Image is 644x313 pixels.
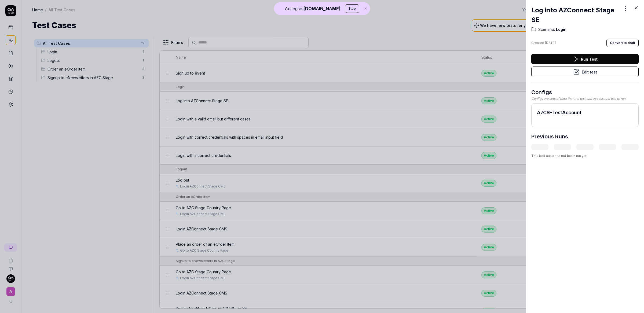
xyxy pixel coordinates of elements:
[345,4,359,13] button: Stop
[531,40,556,45] div: Created
[545,41,556,45] time: [DATE]
[531,132,568,141] h3: Previous Runs
[531,67,639,77] button: Edit test
[531,88,639,96] h3: Configs
[555,27,566,32] span: Login
[538,27,555,32] span: Scenario:
[606,39,639,47] button: Convert to draft
[531,5,621,25] h2: Log into AZConnect Stage SE
[531,54,639,64] button: Run Test
[531,153,639,158] div: This test case has not been run yet
[537,109,633,116] h2: AZCSETestAccount
[531,96,639,101] div: Configs are sets of data that the test can access and use to run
